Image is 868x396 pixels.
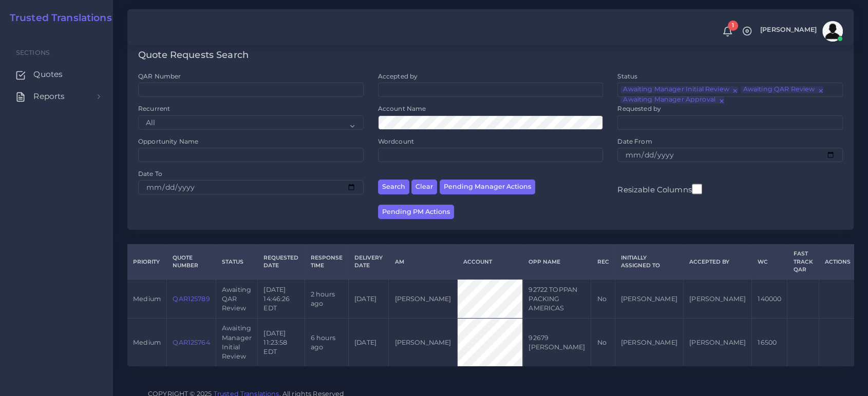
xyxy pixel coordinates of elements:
[440,180,535,194] button: Pending Manager Actions
[258,279,305,318] td: [DATE] 14:46:26 EDT
[378,104,426,113] label: Account Name
[819,245,856,280] th: Actions
[787,245,819,280] th: Fast Track QAR
[138,137,198,146] label: Opportunity Name
[615,279,683,318] td: [PERSON_NAME]
[348,279,388,318] td: [DATE]
[348,245,388,280] th: Delivery Date
[378,137,414,146] label: Wordcount
[133,295,161,303] span: medium
[8,86,105,107] a: Reports
[133,339,161,346] span: medium
[615,319,683,367] td: [PERSON_NAME]
[683,319,751,367] td: [PERSON_NAME]
[138,72,181,81] label: QAR Number
[216,279,257,318] td: Awaiting QAR Review
[523,319,591,367] td: 92679 [PERSON_NAME]
[591,319,615,367] td: No
[389,245,457,280] th: AM
[760,27,817,33] span: [PERSON_NAME]
[822,21,843,42] img: avatar
[683,279,751,318] td: [PERSON_NAME]
[16,49,50,56] span: Sections
[752,245,787,280] th: WC
[617,183,702,195] label: Resizable Columns
[683,245,751,280] th: Accepted by
[752,279,787,318] td: 140000
[378,180,409,194] button: Search
[411,180,437,194] button: Clear
[752,319,787,367] td: 16500
[389,319,457,367] td: [PERSON_NAME]
[378,205,454,220] button: Pending PM Actions
[719,26,737,37] a: 1
[258,319,305,367] td: [DATE] 11:23:58 EDT
[591,245,615,280] th: REC
[523,279,591,318] td: 92722 TOPPAN PACKING AMERICAS
[33,91,65,102] span: Reports
[615,245,683,280] th: Initially Assigned to
[305,245,348,280] th: Response Time
[33,69,63,80] span: Quotes
[389,279,457,318] td: [PERSON_NAME]
[620,96,724,104] li: Awaiting Manager Approval
[617,137,652,146] label: Date From
[591,279,615,318] td: No
[617,72,637,81] label: Status
[305,279,348,318] td: 2 hours ago
[138,50,249,61] h4: Quote Requests Search
[138,169,162,178] label: Date To
[167,245,216,280] th: Quote Number
[173,295,210,303] a: QAR125789
[348,319,388,367] td: [DATE]
[305,319,348,367] td: 6 hours ago
[692,183,702,195] input: Resizable Columns
[173,339,210,346] a: QAR125764
[258,245,305,280] th: Requested Date
[216,245,257,280] th: Status
[620,86,738,93] li: Awaiting Manager Initial Review
[617,104,661,113] label: Requested by
[457,245,523,280] th: Account
[3,12,112,24] a: Trusted Translations
[127,245,167,280] th: Priority
[216,319,257,367] td: Awaiting Manager Initial Review
[728,21,738,31] span: 1
[523,245,591,280] th: Opp Name
[741,86,824,93] li: Awaiting QAR Review
[138,104,170,113] label: Recurrent
[378,72,418,81] label: Accepted by
[8,64,105,85] a: Quotes
[755,21,846,42] a: [PERSON_NAME]avatar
